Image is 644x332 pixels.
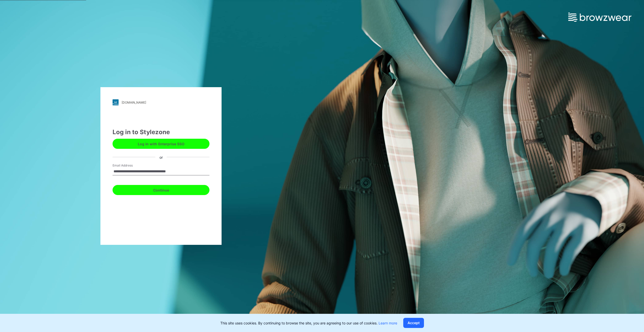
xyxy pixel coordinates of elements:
[113,99,119,105] img: svg+xml;base64,PHN2ZyB3aWR0aD0iMjgiIGhlaWdodD0iMjgiIHZpZXdCb3g9IjAgMCAyOCAyOCIgZmlsbD0ibm9uZSIgeG...
[113,99,209,105] a: [DOMAIN_NAME]
[379,321,397,325] a: Learn more
[113,128,209,137] div: Log in to Stylezone
[122,101,146,104] div: [DOMAIN_NAME]
[403,318,424,328] button: Accept
[113,139,209,149] button: Log in with Enterprise SSO
[568,13,631,22] img: browzwear-logo.73288ffb.svg
[155,154,167,160] div: or
[220,320,397,326] p: This site uses cookies. By continuing to browse the site, you are agreeing to our use of cookies.
[113,163,148,168] label: Email Address
[113,185,209,195] button: Continue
